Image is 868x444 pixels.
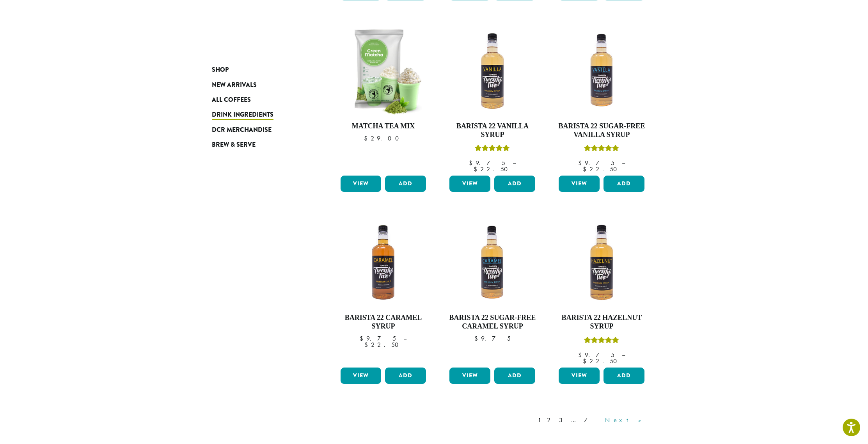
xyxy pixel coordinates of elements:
bdi: 22.50 [474,165,511,173]
bdi: 22.50 [583,357,621,365]
a: View [341,368,382,384]
a: All Coffees [212,92,305,107]
span: $ [474,334,481,343]
a: DCR Merchandise [212,123,305,137]
div: Rated 5.00 out of 5 [584,336,619,347]
span: $ [578,159,585,167]
span: All Coffees [212,95,251,105]
bdi: 9.75 [469,159,505,167]
span: – [513,159,516,167]
a: Barista 22 Caramel Syrup [339,218,428,364]
img: HAZELNUT-300x300.png [557,218,646,307]
h4: Barista 22 Sugar-Free Caramel Syrup [447,314,537,330]
button: Add [604,368,644,384]
img: Cool-Capp-Matcha-Tea-Mix-DP3525.png [338,26,428,116]
span: $ [583,165,589,173]
a: View [341,176,382,192]
button: Add [385,368,426,384]
span: $ [360,334,366,343]
span: DCR Merchandise [212,125,272,135]
a: New Arrivals [212,77,305,92]
bdi: 22.50 [583,165,621,173]
bdi: 9.75 [360,334,396,343]
span: New Arrivals [212,80,257,90]
a: Brew & Serve [212,137,305,152]
span: $ [474,165,480,173]
h4: Barista 22 Vanilla Syrup [447,122,537,139]
a: 1 [536,416,543,425]
span: – [622,351,625,359]
button: Add [604,176,644,192]
a: Barista 22 Vanilla SyrupRated 5.00 out of 5 [447,26,537,172]
a: 2 [545,416,555,425]
img: VANILLA-300x300.png [447,26,537,116]
span: $ [469,159,476,167]
span: $ [583,357,589,365]
a: Next » [604,416,648,425]
img: CARAMEL-1-300x300.png [338,218,428,307]
button: Add [385,176,426,192]
bdi: 9.75 [474,334,511,343]
a: … [570,416,580,425]
span: Shop [212,65,229,75]
span: Brew & Serve [212,140,256,150]
span: $ [364,134,371,142]
img: SF-CARAMEL-300x300.png [447,218,537,307]
a: Barista 22 Hazelnut SyrupRated 5.00 out of 5 [557,218,646,364]
a: Barista 22 Sugar-Free Vanilla SyrupRated 5.00 out of 5 [557,26,646,172]
bdi: 22.50 [364,341,402,349]
span: $ [364,341,371,349]
bdi: 29.00 [364,134,403,142]
a: 3 [557,416,567,425]
div: Rated 5.00 out of 5 [475,144,510,155]
img: SF-VANILLA-300x300.png [557,26,646,116]
a: Barista 22 Sugar-Free Caramel Syrup $9.75 [447,218,537,364]
a: Shop [212,62,305,77]
a: View [449,176,490,192]
a: View [559,368,600,384]
h4: Barista 22 Sugar-Free Vanilla Syrup [557,122,646,139]
a: View [559,176,600,192]
span: – [403,334,406,343]
h4: Barista 22 Hazelnut Syrup [557,314,646,330]
bdi: 9.75 [578,159,614,167]
span: Drink Ingredients [212,110,273,120]
button: Add [494,368,535,384]
bdi: 9.75 [578,351,614,359]
h4: Barista 22 Caramel Syrup [339,314,428,330]
a: 7 [582,416,601,425]
span: – [622,159,625,167]
a: Matcha Tea Mix $29.00 [339,26,428,172]
a: Drink Ingredients [212,107,305,122]
a: View [449,368,490,384]
span: $ [578,351,585,359]
button: Add [494,176,535,192]
h4: Matcha Tea Mix [339,122,428,131]
div: Rated 5.00 out of 5 [584,144,619,155]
